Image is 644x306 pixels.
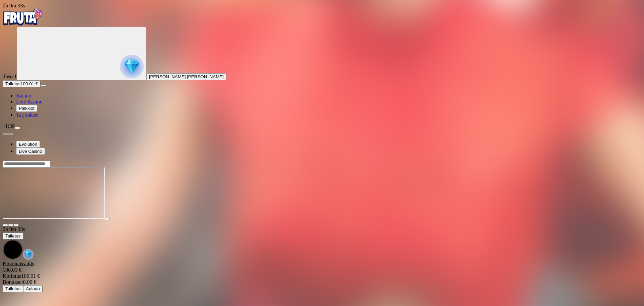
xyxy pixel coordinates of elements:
[3,261,641,273] div: Kokonaissaldo
[16,148,45,155] button: Live Casino
[3,279,23,285] span: Bonukset
[17,27,146,80] button: reward progress
[3,285,23,292] button: Talletus
[19,149,42,154] span: Live Casino
[146,73,226,80] button: [PERSON_NAME] [PERSON_NAME]
[16,112,39,118] a: Tarjoukset
[3,279,641,285] div: 0.00 €
[19,142,37,147] span: Evolution
[3,9,641,118] nav: Primary
[3,21,43,27] a: Fruta
[3,161,50,167] input: Search
[3,267,641,273] div: 100.01 €
[3,3,25,8] span: user session time
[23,249,34,260] img: reward-icon
[3,226,25,232] span: user session time
[3,232,23,239] button: Talletus
[19,106,35,111] span: Palkkiot
[3,167,105,219] iframe: Dragon Tiger
[8,224,13,226] button: chevron-down icon
[8,133,13,135] button: next slide
[5,233,20,238] span: Talletus
[105,218,110,220] button: play icon
[3,226,641,261] div: Game menu
[5,81,20,86] span: Talletus
[26,286,40,291] span: Aulaan
[16,93,31,98] a: Kasino
[3,93,641,118] nav: Main menu
[13,224,19,226] button: fullscreen icon
[16,141,40,148] button: Evolution
[120,55,144,78] img: reward progress
[41,84,46,86] button: menu
[16,99,43,104] a: Live Kasino
[3,273,641,279] div: 100.01 €
[3,80,41,87] button: Talletusplus icon100.01 €
[3,9,43,26] img: Fruta
[3,224,8,226] button: close icon
[149,74,224,79] span: [PERSON_NAME] [PERSON_NAME]
[16,105,37,112] button: Palkkiot
[15,127,20,129] button: menu
[3,273,21,279] span: Kotiutus
[20,81,38,86] span: 100.01 €
[3,133,8,135] button: prev slide
[5,286,20,291] span: Talletus
[3,261,641,292] div: Game menu content
[3,74,17,79] span: Taso 1
[3,123,15,129] span: 11:39
[23,285,43,292] button: Aulaan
